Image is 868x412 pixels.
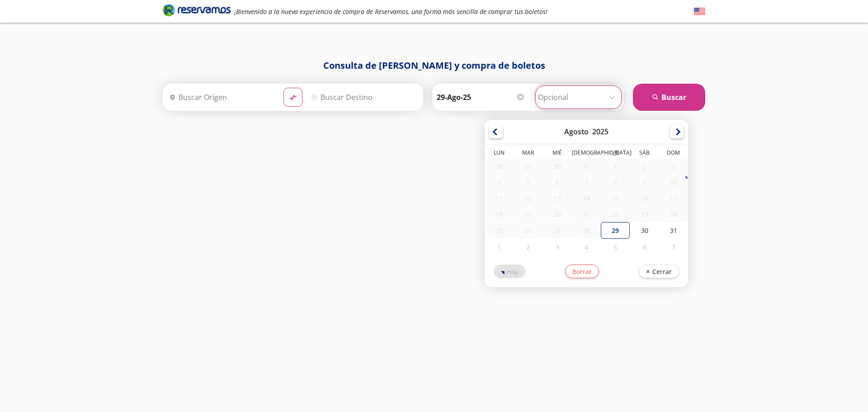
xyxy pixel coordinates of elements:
div: 02-Ago-25 [630,159,659,175]
i: Brand Logo [163,3,231,17]
div: 31-Ago-25 [659,222,688,239]
input: Buscar Origen [165,86,276,109]
div: 30-Jul-25 [542,159,571,175]
div: 27-Ago-25 [542,223,571,238]
div: 20-Ago-25 [542,206,571,222]
div: 26-Ago-25 [514,223,542,238]
div: 16-Ago-25 [630,190,659,206]
div: 30-Ago-25 [630,222,659,239]
div: 11-Ago-25 [485,190,514,206]
div: 14-Ago-25 [571,190,600,206]
div: 10-Ago-25 [659,175,688,190]
div: 19-Ago-25 [514,206,542,222]
button: Hoy [494,265,525,278]
div: 22-Ago-25 [601,206,630,222]
button: Cerrar [638,265,679,278]
h1: Consulta de [PERSON_NAME] y compra de boletos [163,59,705,72]
div: 28-Ago-25 [571,223,600,238]
div: 25-Ago-25 [485,223,514,238]
div: 07-Ago-25 [571,175,600,190]
div: 04-Sep-25 [571,239,600,256]
th: Sábado [630,149,659,159]
input: Opcional [538,86,619,109]
div: 03-Ago-25 [659,159,688,175]
div: 24-Ago-25 [659,206,688,222]
div: 04-Ago-25 [485,175,514,190]
a: Brand Logo [163,3,231,19]
th: Martes [514,149,542,159]
div: 06-Sep-25 [630,239,659,256]
div: 29-Jul-25 [514,159,542,175]
th: Miércoles [542,149,571,159]
div: 05-Ago-25 [514,175,542,190]
div: 06-Ago-25 [542,175,571,190]
button: Buscar [633,84,705,111]
div: 17-Ago-25 [659,190,688,206]
th: Lunes [485,149,514,159]
div: 15-Ago-25 [601,190,630,206]
div: 28-Jul-25 [485,159,514,175]
input: Elegir Fecha [437,86,525,109]
th: Viernes [601,149,630,159]
th: Jueves [571,149,600,159]
th: Domingo [659,149,688,159]
div: 03-Sep-25 [542,239,571,256]
div: 31-Jul-25 [571,159,600,175]
div: 01-Ago-25 [601,159,630,175]
button: Borrar [565,265,599,278]
em: ¡Bienvenido a la nueva experiencia de compra de Reservamos, una forma más sencilla de comprar tus... [234,7,547,16]
div: 05-Sep-25 [601,239,630,256]
button: English [694,6,705,17]
div: 23-Ago-25 [630,206,659,222]
div: Agosto [564,127,589,137]
div: 21-Ago-25 [571,206,600,222]
div: 29-Ago-25 [601,222,630,239]
div: 02-Sep-25 [514,239,542,256]
div: 13-Ago-25 [542,190,571,206]
div: 12-Ago-25 [514,190,542,206]
div: 2025 [592,127,609,137]
input: Buscar Destino [307,86,418,109]
div: 09-Ago-25 [630,175,659,190]
div: 08-Ago-25 [601,175,630,190]
div: 07-Sep-25 [659,239,688,256]
div: 01-Sep-25 [485,239,514,256]
div: 18-Ago-25 [485,206,514,222]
